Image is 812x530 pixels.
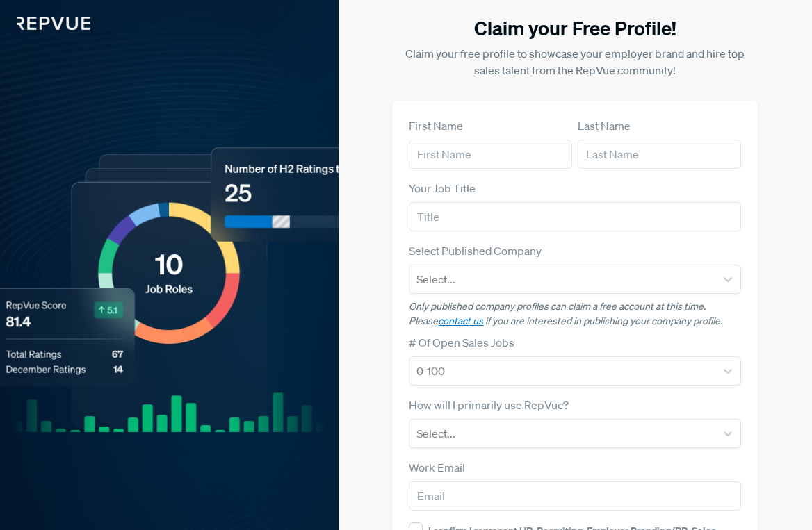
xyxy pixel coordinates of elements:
[409,397,569,413] label: How will I primarily use RepVue?
[578,140,741,169] input: Last Name
[392,17,758,40] h3: Claim your Free Profile!
[409,334,514,351] label: # Of Open Sales Jobs
[409,459,465,476] label: Work Email
[438,315,483,327] a: contact us
[409,117,463,134] label: First Name
[578,117,631,134] label: Last Name
[409,481,741,511] input: Email
[409,299,741,329] p: Only published company profiles can claim a free account at this time. Please if you are interest...
[409,202,741,231] input: Title
[392,45,758,78] p: Claim your free profile to showcase your employer brand and hire top sales talent from the RepVue...
[409,242,542,259] label: Select Published Company
[409,180,476,197] label: Your Job Title
[409,140,572,169] input: First Name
